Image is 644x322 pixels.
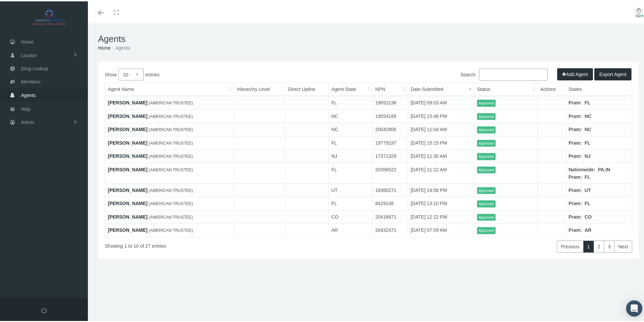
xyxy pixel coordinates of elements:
[585,139,590,144] b: FL
[373,95,408,108] td: 19652136
[614,239,632,251] a: Next
[569,139,582,144] b: Pram:
[477,112,496,119] span: Approved
[149,166,193,171] span: (AMERICAN TRUSTEE)
[605,166,610,171] b: IN
[569,112,582,118] b: Pram:
[477,213,496,220] span: Approved
[149,140,193,144] span: (AMERICAN TRUSTEE)
[373,81,408,95] th: NPN: activate to sort column ascending
[149,200,193,205] span: (AMERICAN TRUSTEE)
[477,165,496,172] span: Approved
[408,81,474,95] th: Date Submitted: activate to sort column ascending
[477,125,496,132] span: Approved
[329,81,373,95] th: Agent State: activate to sort column ascending
[329,162,373,182] td: FL
[557,239,583,251] a: Previous
[408,95,474,108] td: [DATE] 09:03 AM
[21,88,36,100] span: Agents
[21,74,41,87] span: Members
[477,199,496,206] span: Approved
[329,222,373,236] td: AR
[373,196,408,209] td: 8429148
[569,213,582,218] b: Pram:
[111,43,130,50] li: Agents
[408,182,474,196] td: [DATE] 14:56 PM
[477,139,496,146] span: Approved
[585,213,592,218] b: CO
[285,81,329,95] th: Direct Upline
[21,61,48,74] span: Drug Lookup
[108,199,147,205] a: [PERSON_NAME]
[408,196,474,209] td: [DATE] 13:10 PM
[474,81,537,95] th: Status: activate to sort column ascending
[108,125,147,131] a: [PERSON_NAME]
[21,48,37,60] span: Locator
[408,108,474,122] td: [DATE] 15:48 PM
[329,182,373,196] td: UT
[566,81,632,95] th: States
[569,125,582,131] b: Pram:
[477,98,496,105] span: Approved
[585,186,591,192] b: UT
[569,199,582,205] b: Pram:
[557,67,593,79] button: Add Agent
[329,148,373,162] td: NJ
[408,135,474,148] td: [DATE] 15:15 PM
[585,173,590,178] b: FL
[373,108,408,122] td: 19554189
[585,125,591,131] b: NC
[108,139,147,144] a: [PERSON_NAME]
[21,34,33,47] span: Home
[408,148,474,162] td: [DATE] 11:30 AM
[569,186,582,192] b: Pram:
[149,99,193,104] span: (AMERICAN TRUSTEE)
[149,153,193,157] span: (AMERICAN TRUSTEE)
[373,209,408,222] td: 20416871
[477,226,496,233] span: Approved
[118,67,144,79] select: Showentries
[149,187,193,192] span: (AMERICAN TRUSTEE)
[585,112,591,118] b: NC
[626,299,642,315] div: Open Intercom Messenger
[585,226,591,231] b: AR
[598,166,604,171] b: PA
[108,226,147,231] a: [PERSON_NAME]
[108,112,147,118] a: [PERSON_NAME]
[21,115,34,127] span: Admin
[569,99,582,104] b: Pram:
[538,81,566,95] th: Actions
[585,99,590,104] b: FL
[583,239,594,251] a: 1
[105,81,234,95] th: Agent Name: activate to sort column ascending
[149,113,193,118] span: (AMERICAN TRUSTEE)
[585,152,591,157] b: NJ
[373,135,408,148] td: 19779197
[329,196,373,209] td: FL
[569,166,595,171] b: Nationwide:
[149,126,193,131] span: (AMERICAN TRUSTEE)
[108,213,147,218] a: [PERSON_NAME]
[329,135,373,148] td: FL
[408,162,474,182] td: [DATE] 11:22 AM
[408,122,474,135] td: [DATE] 11:04 AM
[634,6,644,16] img: user-placeholder.jpg
[569,152,582,157] b: Pram:
[408,209,474,222] td: [DATE] 12:22 PM
[373,148,408,162] td: 17371329
[149,214,193,218] span: (AMERICAN TRUSTEE)
[569,226,582,231] b: Pram:
[477,152,496,159] span: Approved
[373,182,408,196] td: 18360271
[569,173,582,178] b: Pram:
[460,67,548,79] label: Search:
[594,239,604,251] a: 2
[105,67,368,79] label: Show entries
[329,209,373,222] td: CO
[594,67,631,79] button: Export Agent
[108,99,147,104] a: [PERSON_NAME]
[149,227,193,231] span: (AMERICAN TRUSTEE)
[373,222,408,236] td: 20432471
[108,166,147,171] a: [PERSON_NAME]
[98,32,639,43] h1: Agents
